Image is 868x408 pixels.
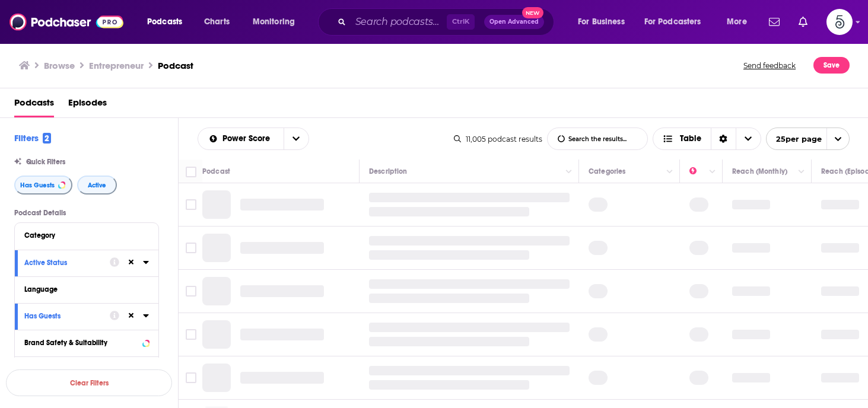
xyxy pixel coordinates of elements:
button: Column Actions [562,165,576,179]
span: Toggle select row [186,199,196,210]
div: Podcast [202,164,230,179]
span: Charts [204,14,230,30]
button: Clear Filters [6,369,172,396]
a: Episodes [68,93,107,117]
div: Active Status [24,259,102,267]
button: Choose View [653,128,761,150]
button: open menu [284,128,309,149]
span: Ctrl K [447,14,475,30]
h2: Filters [14,132,51,144]
img: User Profile [826,9,853,35]
button: Column Actions [663,165,677,179]
button: open menu [139,12,198,31]
span: Quick Filters [26,158,65,166]
span: For Business [578,14,625,30]
div: Has Guests [24,312,102,320]
button: Has Guests [14,176,72,195]
span: 2 [43,133,51,144]
a: Podcasts [14,93,54,117]
div: 11,005 podcast results [454,135,542,144]
div: Description [369,164,407,179]
button: Column Actions [705,165,720,179]
button: open menu [244,12,310,31]
a: Browse [44,60,75,71]
h2: Choose List sort [198,128,309,150]
button: Column Actions [794,165,809,179]
span: Active [88,182,106,189]
div: Category [24,231,141,240]
button: Active [77,176,117,195]
button: open menu [766,128,850,150]
a: Show notifications dropdown [794,12,812,32]
p: Podcast Details [14,209,159,217]
button: open menu [198,135,284,143]
span: Toggle select row [186,329,196,340]
div: Language [24,285,141,294]
span: More [727,14,747,30]
h1: Entrepreneur [89,60,144,71]
span: Podcasts [147,14,182,30]
span: Power Score [222,135,274,143]
button: Show profile menu [826,9,853,35]
button: Language [24,282,149,297]
button: Active Status [24,255,110,270]
span: Logged in as Spiral5-G2 [826,9,853,35]
span: Toggle select row [186,286,196,297]
span: For Podcasters [644,14,701,30]
div: Reach (Monthly) [732,164,787,179]
button: Open AdvancedNew [484,15,544,29]
button: open menu [718,12,762,31]
button: Save [813,57,850,74]
h3: Podcast [158,60,193,71]
span: 25 per page [767,130,822,148]
div: Search podcasts, credits, & more... [329,8,565,36]
span: Toggle select row [186,372,196,383]
span: Toggle select row [186,243,196,253]
div: Categories [589,164,625,179]
span: Monitoring [253,14,295,30]
img: Podchaser - Follow, Share and Rate Podcasts [9,11,123,33]
div: Brand Safety & Suitability [24,339,139,347]
span: New [522,7,543,18]
button: Send feedback [740,57,799,74]
button: Brand Safety & Suitability [24,335,149,350]
span: Has Guests [20,182,55,189]
span: Table [680,135,701,143]
div: Sort Direction [711,128,736,149]
button: Category [24,228,149,243]
div: Power Score [689,164,706,179]
a: Show notifications dropdown [764,12,784,32]
button: Has Guests [24,308,110,323]
span: Open Advanced [489,19,539,25]
input: Search podcasts, credits, & more... [351,12,447,31]
button: open menu [637,12,718,31]
button: open menu [570,12,640,31]
a: Charts [196,12,237,31]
